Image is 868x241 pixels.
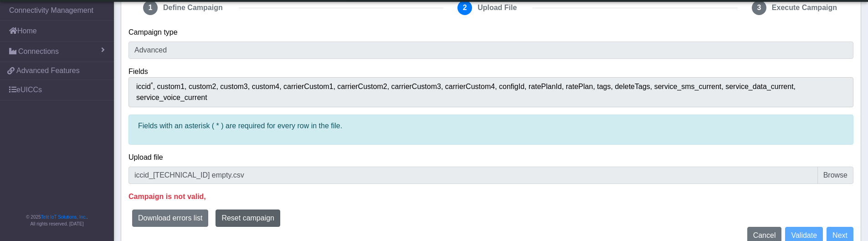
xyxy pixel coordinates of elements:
[725,83,796,90] span: service_data_current
[128,152,163,163] label: Upload file
[189,83,220,90] span: custom2
[128,191,853,202] p: Campaign is not valid,
[597,83,615,90] span: tags
[566,83,597,90] span: ratePlan
[143,0,158,15] span: 1
[41,215,87,220] a: Telit IoT Solutions, Inc.
[753,231,776,239] span: Cancel
[136,94,207,101] span: service_voice_current
[337,83,391,90] span: carrierCustom2
[136,83,157,90] span: iccid
[216,210,280,227] button: Reset campaign
[128,27,178,38] label: Campaign type
[220,83,252,90] span: custom3
[18,46,59,57] span: Connections
[457,0,472,15] span: 2
[654,83,726,90] span: service_sms_current
[128,68,148,75] span: Fields
[221,214,274,222] span: Reset campaign
[529,83,566,90] span: ratePlanId
[252,83,283,90] span: custom4
[445,83,499,90] span: carrierCustom4
[283,83,337,90] span: carrierCustom1
[615,83,654,90] span: deleteTags
[16,65,80,76] span: Advanced Features
[391,83,445,90] span: carrierCustom3
[157,83,189,90] span: custom1
[499,83,529,90] span: configId
[752,0,766,15] span: 3
[138,120,844,131] p: Fields with an asterisk ( * ) are required for every row in the file.
[791,231,817,239] span: Validate
[132,210,208,227] button: Download errors list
